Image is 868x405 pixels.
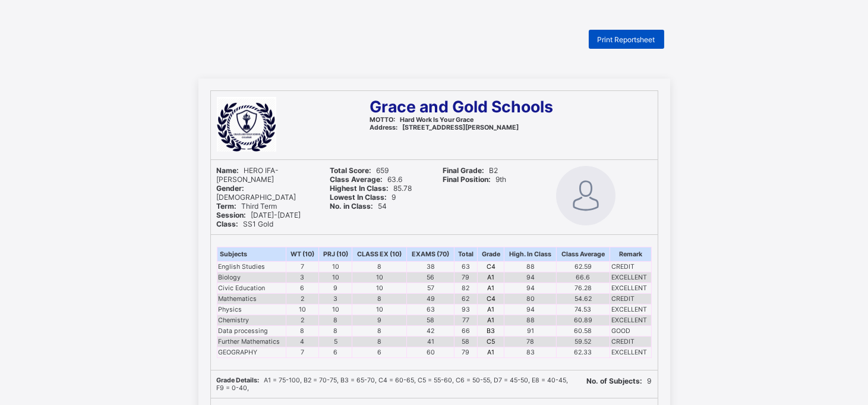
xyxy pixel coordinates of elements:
td: 3 [286,272,319,283]
td: 93 [454,304,478,315]
td: 62 [454,294,478,304]
td: 88 [504,315,557,326]
td: 57 [407,283,454,294]
th: Subjects [217,247,286,262]
b: No. of Subjects: [587,376,643,385]
td: 7 [286,262,319,272]
td: English Studies [217,262,286,272]
td: 80 [504,294,557,304]
td: 42 [407,326,454,337]
span: SS1 Gold [217,219,274,228]
td: A1 [478,272,504,283]
td: 66 [454,326,478,337]
td: 74.53 [556,304,610,315]
td: 88 [504,262,557,272]
b: Final Position: [443,175,491,184]
b: Class: [217,219,239,228]
td: 94 [504,304,557,315]
td: 3 [318,294,352,304]
td: 60.89 [556,315,610,326]
th: Total [454,247,478,262]
b: Address: [370,124,397,131]
td: 79 [454,272,478,283]
span: B2 [443,166,498,175]
td: 8 [286,326,319,337]
td: Civic Education [217,283,286,294]
span: 9th [443,175,507,184]
th: Grade [478,247,504,262]
span: 85.78 [330,184,412,193]
td: 38 [407,262,454,272]
b: Gender: [217,184,245,193]
td: 10 [318,304,352,315]
td: EXCELLENT [610,315,651,326]
td: 83 [504,347,557,358]
td: 76.28 [556,283,610,294]
td: 8 [352,337,407,347]
td: EXCELLENT [610,304,651,315]
td: 62.59 [556,262,610,272]
b: No. in Class: [330,202,373,211]
td: 8 [352,294,407,304]
td: 59.52 [556,337,610,347]
td: C5 [478,337,504,347]
td: Biology [217,272,286,283]
td: 54.62 [556,294,610,304]
span: Hard Work Is Your Grace [370,116,474,124]
td: 10 [286,304,319,315]
td: 63 [454,262,478,272]
b: Class Average: [330,175,383,184]
td: 56 [407,272,454,283]
b: Name: [217,166,239,175]
th: EXAMS (70) [407,247,454,262]
td: 77 [454,315,478,326]
span: 659 [330,166,389,175]
b: Grade Details: [217,376,260,384]
span: 9 [587,376,652,385]
td: 6 [318,347,352,358]
td: 2 [286,315,319,326]
td: 4 [286,337,319,347]
td: 10 [352,272,407,283]
td: Mathematics [217,294,286,304]
span: [DEMOGRAPHIC_DATA] [217,184,296,202]
td: CREDIT [610,262,651,272]
span: Grace and Gold Schools [370,97,553,116]
td: 10 [318,272,352,283]
td: 10 [318,262,352,272]
span: [DATE]-[DATE] [217,211,301,219]
td: 63 [407,304,454,315]
td: EXCELLENT [610,283,651,294]
b: Term: [217,202,237,211]
td: 8 [352,326,407,337]
td: 8 [352,262,407,272]
td: 9 [318,283,352,294]
td: 58 [407,315,454,326]
td: GOOD [610,326,651,337]
td: 60.58 [556,326,610,337]
td: CREDIT [610,294,651,304]
b: Session: [217,211,247,219]
span: 63.6 [330,175,402,184]
td: 6 [286,283,319,294]
td: 8 [318,326,352,337]
th: High. In Class [504,247,557,262]
span: Third Term [217,202,277,211]
td: 58 [454,337,478,347]
td: 7 [286,347,319,358]
td: 2 [286,294,319,304]
span: 9 [330,193,396,202]
td: C4 [478,262,504,272]
td: 5 [318,337,352,347]
td: 9 [352,315,407,326]
th: PRJ (10) [318,247,352,262]
span: 54 [330,202,387,211]
th: CLASS EX (10) [352,247,407,262]
td: GEOGRAPHY [217,347,286,358]
span: HERO IFA-[PERSON_NAME] [217,166,279,184]
td: Further Mathematics [217,337,286,347]
td: EXCELLENT [610,347,651,358]
td: 91 [504,326,557,337]
td: 10 [352,304,407,315]
td: 49 [407,294,454,304]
